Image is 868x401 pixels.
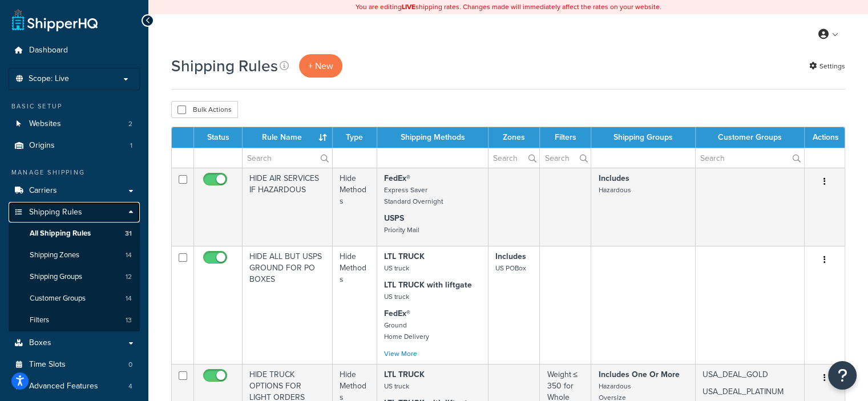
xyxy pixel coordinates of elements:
[805,127,845,148] th: Actions
[9,223,140,244] li: All Shipping Rules
[9,354,140,375] li: Time Slots
[29,119,61,129] span: Websites
[384,225,419,235] small: Priority Mail
[12,9,98,31] a: ShipperHQ Home
[402,2,415,12] b: LIVE
[299,54,342,78] p: + New
[29,74,69,84] span: Scope: Live
[30,229,91,238] span: All Shipping Rules
[384,172,410,184] strong: FedEx®
[9,135,140,156] li: Origins
[30,250,79,260] span: Shipping Zones
[384,279,472,291] strong: LTL TRUCK with liftgate
[126,294,132,303] span: 14
[243,148,332,168] input: Search
[9,376,140,397] a: Advanced Features 4
[9,266,140,287] li: Shipping Groups
[243,127,333,148] th: Rule Name : activate to sort column ascending
[9,376,140,397] li: Advanced Features
[9,40,140,61] a: Dashboard
[333,168,377,246] td: Hide Methods
[696,148,804,168] input: Search
[125,229,132,238] span: 31
[9,310,140,331] a: Filters 13
[29,141,55,151] span: Origins
[128,382,132,391] span: 4
[171,55,278,77] h1: Shipping Rules
[9,245,140,266] a: Shipping Zones 14
[488,127,540,148] th: Zones
[243,168,333,246] td: HIDE AIR SERVICES IF HAZARDOUS
[333,246,377,364] td: Hide Methods
[540,148,591,168] input: Search
[828,361,857,390] button: Open Resource Center
[384,349,417,359] a: View More
[171,101,238,118] button: Bulk Actions
[9,223,140,244] a: All Shipping Rules 31
[384,381,409,391] small: US truck
[30,315,49,325] span: Filters
[9,114,140,135] a: Websites 2
[384,307,410,319] strong: FedEx®
[696,127,805,148] th: Customer Groups
[495,250,526,262] strong: Includes
[29,338,51,348] span: Boxes
[384,250,425,262] strong: LTL TRUCK
[126,272,132,282] span: 12
[29,360,66,370] span: Time Slots
[598,172,629,184] strong: Includes
[384,212,404,224] strong: USPS
[9,266,140,287] a: Shipping Groups 12
[9,135,140,156] a: Origins 1
[384,320,429,342] small: Ground Home Delivery
[9,180,140,201] a: Carriers
[333,127,377,148] th: Type
[598,368,679,380] strong: Includes One Or More
[29,46,68,55] span: Dashboard
[29,382,98,391] span: Advanced Features
[9,102,140,111] div: Basic Setup
[384,291,409,302] small: US truck
[598,185,631,195] small: Hazardous
[809,58,845,74] a: Settings
[9,288,140,309] a: Customer Groups 14
[29,208,82,217] span: Shipping Rules
[384,368,425,380] strong: LTL TRUCK
[540,127,591,148] th: Filters
[703,386,797,398] p: USA_DEAL_PLATINUM
[194,127,243,148] th: Status
[9,168,140,177] div: Manage Shipping
[9,354,140,375] a: Time Slots 0
[128,360,132,370] span: 0
[488,148,539,168] input: Search
[9,288,140,309] li: Customer Groups
[126,250,132,260] span: 14
[128,119,132,129] span: 2
[30,294,86,303] span: Customer Groups
[9,310,140,331] li: Filters
[9,202,140,223] a: Shipping Rules
[591,127,696,148] th: Shipping Groups
[9,114,140,135] li: Websites
[29,186,57,196] span: Carriers
[9,202,140,332] li: Shipping Rules
[126,315,132,325] span: 13
[377,127,489,148] th: Shipping Methods
[495,263,526,273] small: US POBox
[9,333,140,354] a: Boxes
[243,246,333,364] td: HIDE ALL BUT USPS GROUND FOR PO BOXES
[9,245,140,266] li: Shipping Zones
[30,272,82,282] span: Shipping Groups
[384,263,409,273] small: US truck
[384,185,443,206] small: Express Saver Standard Overnight
[130,141,132,151] span: 1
